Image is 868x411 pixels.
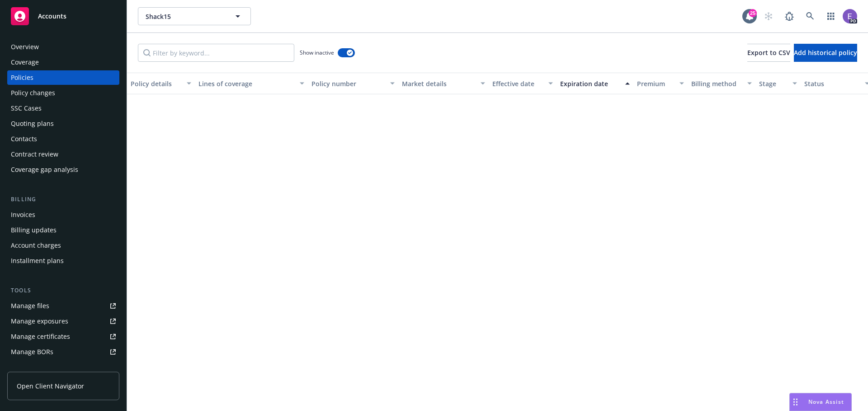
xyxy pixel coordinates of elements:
div: Manage exposures [11,314,68,328]
div: Manage files [11,299,49,313]
div: Billing method [691,79,742,88]
a: Contacts [7,132,119,146]
a: Account charges [7,238,119,253]
button: Effective date [489,73,557,94]
div: SSC Cases [11,101,42,115]
a: Manage certificates [7,329,119,344]
div: Coverage gap analysis [11,162,78,177]
button: Billing method [688,73,755,94]
div: Expiration date [560,79,620,88]
a: SSC Cases [7,101,119,115]
button: Expiration date [557,73,633,94]
a: Summary of insurance [7,360,119,374]
a: Switch app [822,7,840,25]
input: Filter by keyword... [138,44,294,62]
a: Manage BORs [7,345,119,359]
div: Invoices [11,208,35,222]
div: Overview [11,40,39,54]
span: Accounts [38,13,66,20]
div: Manage certificates [11,329,70,344]
a: Policies [7,70,119,85]
a: Quoting plans [7,116,119,131]
div: Status [804,79,859,88]
a: Policy changes [7,86,119,100]
button: Export to CSV [747,44,790,62]
button: Policy details [127,73,195,94]
button: Market details [398,73,489,94]
div: Tools [7,286,119,295]
a: Contract review [7,147,119,162]
div: Contacts [11,132,37,146]
span: Shack15 [146,12,224,21]
div: 25 [749,9,757,17]
a: Installment plans [7,254,119,268]
span: Export to CSV [747,48,790,57]
a: Report a Bug [780,7,798,25]
a: Manage exposures [7,314,119,328]
span: Nova Assist [808,398,844,406]
div: Billing updates [11,223,57,237]
button: Stage [755,73,801,94]
div: Premium [637,79,674,88]
div: Effective date [492,79,543,88]
a: Overview [7,40,119,54]
span: Open Client Navigator [17,381,84,391]
div: Billing [7,195,119,204]
div: Policy details [131,79,181,88]
div: Policies [11,70,33,85]
div: Drag to move [790,393,801,411]
div: Policy changes [11,86,55,100]
button: Nova Assist [789,393,852,411]
a: Manage files [7,299,119,313]
div: Lines of coverage [198,79,294,88]
img: photo [843,9,857,23]
button: Shack15 [138,7,251,25]
div: Policy number [311,79,385,88]
a: Coverage [7,55,119,69]
span: Show inactive [300,49,334,56]
button: Policy number [308,73,398,94]
button: Premium [633,73,688,94]
span: Add historical policy [794,48,857,57]
a: Billing updates [7,223,119,237]
div: Account charges [11,238,61,253]
div: Coverage [11,55,39,69]
div: Contract review [11,147,58,162]
a: Start snowing [759,7,778,25]
div: Market details [402,79,475,88]
div: Stage [759,79,787,88]
button: Lines of coverage [195,73,308,94]
a: Invoices [7,208,119,222]
button: Add historical policy [794,44,857,62]
a: Search [801,7,819,25]
div: Summary of insurance [11,360,80,374]
div: Quoting plans [11,116,54,131]
div: Manage BORs [11,345,53,359]
div: Installment plans [11,254,64,268]
a: Accounts [7,4,119,29]
a: Coverage gap analysis [7,162,119,177]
